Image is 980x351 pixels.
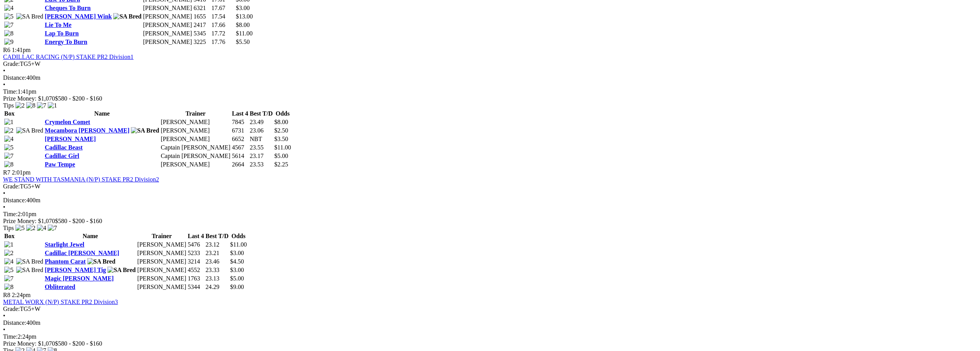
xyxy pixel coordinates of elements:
[3,299,118,305] a: METAL WORX (N/P) STAKE PR2 Division3
[3,211,977,218] div: 2:01pm
[107,267,136,274] img: SA Bred
[45,5,90,11] a: Cheques To Burn
[143,38,193,46] td: [PERSON_NAME]
[274,144,291,151] span: $11.00
[87,258,116,265] img: SA Bred
[15,102,25,109] img: 2
[3,54,134,60] a: CADILLAC RACING (N/P) STAKE PR2 Division1
[250,118,273,126] td: 23.49
[143,4,193,12] td: [PERSON_NAME]
[4,119,13,126] img: 1
[12,169,31,176] span: 2:01pm
[4,153,13,160] img: 7
[3,326,5,333] span: •
[3,292,10,298] span: R8
[250,135,273,143] td: NBT
[137,232,186,240] th: Trainer
[3,333,18,340] span: Time:
[3,176,159,183] a: WE STAND WITH TASMANIA (N/P) STAKE PR2 Division2
[3,333,977,340] div: 2:24pm
[250,161,273,168] td: 23.53
[26,102,35,109] img: 8
[45,250,119,256] a: Cadillac [PERSON_NAME]
[211,4,235,12] td: 17.67
[205,283,229,291] td: 24.29
[205,275,229,282] td: 23.13
[4,250,13,257] img: 2
[45,258,85,265] a: Phantom Carat
[3,88,18,95] span: Time:
[45,13,112,20] a: [PERSON_NAME] Wink
[16,13,44,20] img: SA Bred
[137,283,186,291] td: [PERSON_NAME]
[4,233,15,239] span: Box
[4,284,13,291] img: 8
[45,144,82,151] a: Cadillac Beast
[3,183,20,190] span: Grade:
[230,267,244,273] span: $3.00
[188,249,204,257] td: 5233
[4,22,13,29] img: 7
[236,30,253,37] span: $11.00
[3,74,26,81] span: Distance:
[3,218,977,225] div: Prize Money: $1,070
[193,38,210,46] td: 3225
[4,13,13,20] img: 5
[3,197,977,204] div: 400m
[3,102,14,109] span: Tips
[160,152,231,160] td: Captain [PERSON_NAME]
[45,275,114,282] a: Magic [PERSON_NAME]
[160,127,231,134] td: [PERSON_NAME]
[160,161,231,168] td: [PERSON_NAME]
[193,30,210,37] td: 5345
[188,258,204,265] td: 3214
[45,153,79,159] a: Cadillac Girl
[211,21,235,29] td: 17.66
[4,241,13,248] img: 1
[37,102,46,109] img: 7
[137,249,186,257] td: [PERSON_NAME]
[231,135,248,143] td: 6652
[3,319,977,326] div: 400m
[45,136,95,142] a: [PERSON_NAME]
[236,13,253,20] span: $13.00
[274,119,288,125] span: $8.00
[3,340,977,347] div: Prize Money: $1,070
[231,152,248,160] td: 5614
[45,161,75,168] a: Paw Tempe
[137,275,186,282] td: [PERSON_NAME]
[3,204,5,210] span: •
[4,110,15,117] span: Box
[45,39,87,45] a: Energy To Burn
[3,190,5,196] span: •
[4,30,13,37] img: 8
[188,241,204,249] td: 5476
[250,144,273,151] td: 23.55
[4,275,13,282] img: 7
[230,232,247,240] th: Odds
[250,152,273,160] td: 23.17
[45,119,90,125] a: Crymelon Comet
[160,144,231,151] td: Captain [PERSON_NAME]
[4,127,13,134] img: 2
[211,13,235,20] td: 17.54
[274,110,291,118] th: Odds
[231,127,248,134] td: 6731
[3,225,14,231] span: Tips
[188,275,204,282] td: 1763
[274,127,288,134] span: $2.50
[211,30,235,37] td: 17.72
[37,225,46,232] img: 4
[274,136,288,142] span: $3.50
[137,258,186,265] td: [PERSON_NAME]
[188,283,204,291] td: 5344
[205,266,229,274] td: 23.33
[205,258,229,265] td: 23.46
[45,22,71,28] a: Lie To Me
[193,21,210,29] td: 2417
[236,22,250,28] span: $8.00
[26,225,35,232] img: 2
[45,267,106,273] a: [PERSON_NAME] Tig
[205,249,229,257] td: 23.21
[45,127,129,134] a: Mocambora [PERSON_NAME]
